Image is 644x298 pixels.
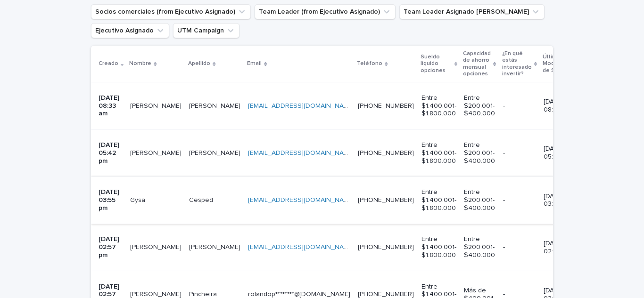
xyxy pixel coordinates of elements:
[255,4,396,19] button: Team Leader (from Ejecutivo Asignado)
[421,188,456,212] p: Entre $1.400.001- $1.800.000
[129,58,151,69] p: Nombre
[188,58,210,69] p: Apellido
[99,58,118,69] p: Creado
[189,242,242,251] p: Reyes Meniconi
[99,141,123,165] p: [DATE] 05:42 pm
[463,48,491,80] p: Capacidad de ahorro mensual opciones
[91,23,169,38] button: Ejecutivo Asignado
[544,240,581,256] p: [DATE] 02:57 pm
[464,235,495,259] p: Entre $200.001- $400.000
[189,147,242,157] p: [PERSON_NAME]
[99,94,123,118] p: [DATE] 08:33 am
[399,4,545,19] button: Team Leader Asignado LLamados
[464,94,495,118] p: Entre $200.001- $400.000
[464,188,495,212] p: Entre $200.001- $400.000
[544,98,581,114] p: [DATE] 08:33 am
[358,244,414,250] a: [PHONE_NUMBER]
[421,94,456,118] p: Entre $1.400.001- $1.800.000
[503,196,536,204] p: -
[421,52,452,76] p: Sueldo líquido opciones
[248,197,355,203] a: [EMAIL_ADDRESS][DOMAIN_NAME]
[189,194,215,204] p: Cesped
[544,145,581,161] p: [DATE] 05:42 pm
[91,4,251,19] button: Socios comerciales (from Ejecutivo Asignado)
[247,58,262,69] p: Email
[544,193,581,209] p: [DATE] 03:55 pm
[357,58,382,69] p: Teléfono
[99,235,123,259] p: [DATE] 02:57 pm
[173,23,239,38] button: UTM Campaign
[503,102,536,110] p: -
[130,242,183,251] p: [PERSON_NAME]
[130,147,183,157] p: [PERSON_NAME]
[358,103,414,109] a: [PHONE_NUMBER]
[543,52,577,76] p: Última Modificación de Status
[189,100,242,110] p: [PERSON_NAME]
[421,235,456,259] p: Entre $1.400.001- $1.800.000
[248,103,355,109] a: [EMAIL_ADDRESS][DOMAIN_NAME]
[130,100,183,110] p: [PERSON_NAME]
[421,141,456,165] p: Entre $1.400.001- $1.800.000
[248,150,355,156] a: [EMAIL_ADDRESS][DOMAIN_NAME]
[99,188,123,212] p: [DATE] 03:55 pm
[358,291,414,298] a: [PHONE_NUMBER]
[503,243,536,251] p: -
[358,150,414,156] a: [PHONE_NUMBER]
[502,48,532,80] p: ¿En qué estás interesado invertir?
[464,141,495,165] p: Entre $200.001- $400.000
[248,244,355,250] a: [EMAIL_ADDRESS][DOMAIN_NAME]
[358,197,414,203] a: [PHONE_NUMBER]
[130,194,147,204] p: Gysa
[503,149,536,157] p: -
